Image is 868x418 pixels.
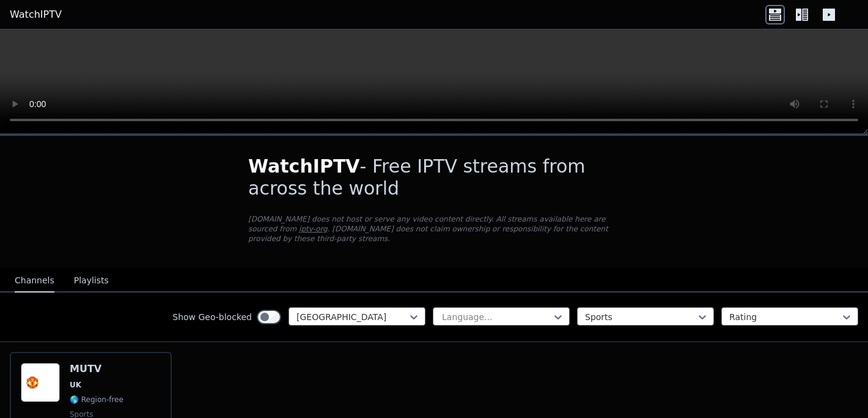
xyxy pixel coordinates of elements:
[248,155,360,177] span: WatchIPTV
[70,380,81,390] span: UK
[15,269,54,293] button: Channels
[21,363,60,402] img: MUTV
[248,155,620,200] h1: - Free IPTV streams from across the world
[299,225,328,233] a: iptv-org
[74,269,109,293] button: Playlists
[70,395,123,405] span: 🌎 Region-free
[10,7,62,22] a: WatchIPTV
[172,311,252,323] label: Show Geo-blocked
[248,214,620,244] p: [DOMAIN_NAME] does not host or serve any video content directly. All streams available here are s...
[70,363,123,375] h6: MUTV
